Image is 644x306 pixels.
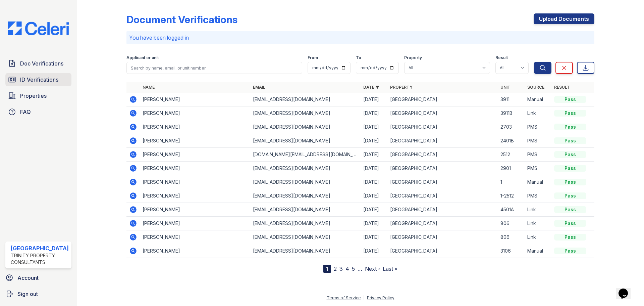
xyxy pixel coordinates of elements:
[387,217,498,230] td: [GEOGRAPHIC_DATA]
[554,151,586,158] div: Pass
[498,162,525,175] td: 2901
[498,217,525,230] td: 806
[361,217,387,230] td: [DATE]
[356,55,361,60] label: To
[250,230,361,244] td: [EMAIL_ADDRESS][DOMAIN_NAME]
[250,175,361,189] td: [EMAIL_ADDRESS][DOMAIN_NAME]
[498,230,525,244] td: 806
[525,230,551,244] td: Link
[250,106,361,120] td: [EMAIL_ADDRESS][DOMAIN_NAME]
[361,162,387,175] td: [DATE]
[554,179,586,185] div: Pass
[327,295,361,300] a: Terms of Service
[5,89,71,102] a: Properties
[365,265,380,272] a: Next ›
[554,248,586,254] div: Pass
[361,93,387,106] td: [DATE]
[525,203,551,217] td: Link
[387,120,498,134] td: [GEOGRAPHIC_DATA]
[554,234,586,241] div: Pass
[140,148,250,162] td: [PERSON_NAME]
[5,73,71,86] a: ID Verifications
[525,134,551,148] td: PMS
[525,189,551,203] td: PMS
[250,134,361,148] td: [EMAIL_ADDRESS][DOMAIN_NAME]
[20,108,31,116] span: FAQ
[253,85,265,90] a: Email
[20,92,47,100] span: Properties
[126,13,237,26] div: Document Verifications
[387,106,498,120] td: [GEOGRAPHIC_DATA]
[352,265,355,272] a: 5
[11,244,69,252] div: [GEOGRAPHIC_DATA]
[498,120,525,134] td: 2703
[17,274,39,282] span: Account
[361,244,387,258] td: [DATE]
[361,203,387,217] td: [DATE]
[498,244,525,258] td: 3106
[323,265,331,273] div: 1
[129,34,592,42] p: You have been logged in
[140,175,250,189] td: [PERSON_NAME]
[498,189,525,203] td: 1-2512
[525,175,551,189] td: Manual
[5,105,71,119] a: FAQ
[387,230,498,244] td: [GEOGRAPHIC_DATA]
[361,230,387,244] td: [DATE]
[3,21,74,35] img: CE_Logo_Blue-a8612792a0a2168367f1c8372b55b34899dd931a85d93a1a3d3e32e68fde9ad4.png
[250,217,361,230] td: [EMAIL_ADDRESS][DOMAIN_NAME]
[143,85,155,90] a: Name
[498,203,525,217] td: 4501A
[525,106,551,120] td: Link
[17,290,38,298] span: Sign out
[498,134,525,148] td: 2401B
[250,203,361,217] td: [EMAIL_ADDRESS][DOMAIN_NAME]
[250,148,361,162] td: [DOMAIN_NAME][EMAIL_ADDRESS][DOMAIN_NAME]
[361,148,387,162] td: [DATE]
[140,106,250,120] td: [PERSON_NAME]
[390,85,413,90] a: Property
[363,295,365,300] div: |
[554,96,586,103] div: Pass
[140,93,250,106] td: [PERSON_NAME]
[554,85,570,90] a: Result
[367,295,394,300] a: Privacy Policy
[527,85,544,90] a: Source
[361,175,387,189] td: [DATE]
[525,148,551,162] td: PMS
[250,120,361,134] td: [EMAIL_ADDRESS][DOMAIN_NAME]
[345,265,349,272] a: 4
[3,287,74,301] a: Sign out
[140,230,250,244] td: [PERSON_NAME]
[361,106,387,120] td: [DATE]
[250,189,361,203] td: [EMAIL_ADDRESS][DOMAIN_NAME]
[20,76,58,84] span: ID Verifications
[525,93,551,106] td: Manual
[554,192,586,199] div: Pass
[5,57,71,70] a: Doc Verifications
[498,175,525,189] td: 1
[525,162,551,175] td: PMS
[11,252,69,266] div: Trinity Property Consultants
[140,134,250,148] td: [PERSON_NAME]
[387,93,498,106] td: [GEOGRAPHIC_DATA]
[498,106,525,120] td: 3911B
[140,162,250,175] td: [PERSON_NAME]
[361,189,387,203] td: [DATE]
[616,279,637,299] iframe: chat widget
[383,265,397,272] a: Last »
[126,55,159,60] label: Applicant or unit
[250,93,361,106] td: [EMAIL_ADDRESS][DOMAIN_NAME]
[554,165,586,172] div: Pass
[525,120,551,134] td: PMS
[500,85,511,90] a: Unit
[20,59,63,68] span: Doc Verifications
[534,13,594,24] a: Upload Documents
[554,206,586,213] div: Pass
[126,62,302,74] input: Search by name, email, or unit number
[3,271,74,285] a: Account
[140,120,250,134] td: [PERSON_NAME]
[387,162,498,175] td: [GEOGRAPHIC_DATA]
[339,265,343,272] a: 3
